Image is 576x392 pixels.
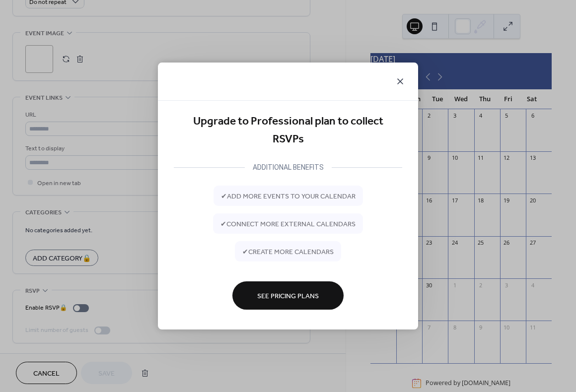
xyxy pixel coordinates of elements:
span: See Pricing Plans [257,291,319,301]
button: See Pricing Plans [232,281,344,310]
span: ✔ connect more external calendars [220,219,356,229]
div: ADDITIONAL BENEFITS [245,161,332,173]
span: ✔ add more events to your calendar [221,191,356,201]
div: Upgrade to Professional plan to collect RSVPs [174,113,402,149]
span: ✔ create more calendars [242,247,334,257]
